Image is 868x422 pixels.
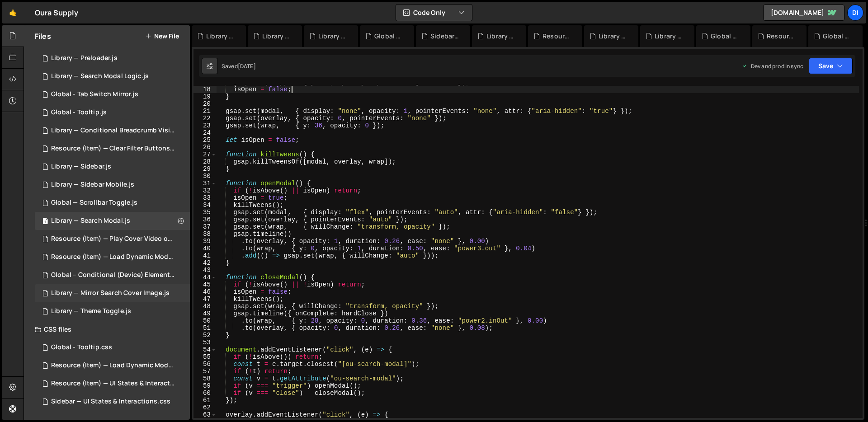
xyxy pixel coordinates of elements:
div: 14937/44563.css [35,338,190,356]
div: 14937/44170.js [35,122,193,140]
div: 14937/45379.js [35,302,190,320]
div: 20 [193,100,217,108]
div: 48 [193,303,217,310]
div: 57 [193,368,217,375]
div: 28 [193,158,217,165]
div: 14937/45352.js [35,158,190,176]
div: 33 [193,194,217,202]
div: Global - Notification Toasters.js [711,32,740,41]
div: 14937/38915.js [35,266,193,284]
button: Code Only [396,5,472,21]
div: 14937/38913.js [35,212,190,230]
span: 1 [42,218,48,225]
div: Dev and prod in sync [742,62,803,70]
div: 31 [193,180,217,187]
div: 29 [193,165,217,173]
div: 22 [193,115,217,122]
div: 14937/38909.css [35,356,193,375]
div: 14937/44593.js [35,176,190,194]
div: 60 [193,389,217,397]
div: Sidebar — UI States & Interactions.css [430,32,459,41]
div: 44 [193,274,217,281]
div: 32 [193,187,217,194]
div: 53 [193,339,217,346]
div: 46 [193,288,217,295]
div: 14937/44789.css [35,393,190,411]
div: Resource (Item) — Play Cover Video on Hover.js [51,235,176,243]
div: 19 [193,93,217,100]
a: 🤙 [2,2,24,23]
div: 49 [193,310,217,317]
div: 34 [193,202,217,209]
div: 23 [193,122,217,129]
div: Library — Search Modal Logic.js [486,32,515,41]
div: 14937/38910.js [35,248,193,266]
span: 1 [42,291,48,298]
div: 21 [193,108,217,115]
div: Library — Offline Mode.js [655,32,684,41]
div: 61 [193,397,217,404]
div: Global — Scrollbar Toggle.js [51,199,137,207]
div: Oura Supply [35,7,78,18]
div: 56 [193,361,217,368]
div: 41 [193,252,217,259]
div: Global - Copy To Clipboard.js [823,32,852,41]
div: 36 [193,216,217,223]
div: Resource (Page) — Rich Text Highlight Pill.js [542,32,571,41]
a: [DOMAIN_NAME] [763,5,844,21]
button: New File [145,33,179,40]
div: Library — Theme Toggle.js [262,32,291,41]
div: 58 [193,375,217,382]
div: Library — Mirror Search Cover Image.js [51,289,170,297]
div: 14937/43958.js [35,49,190,67]
div: Resource (Item) — Load Dynamic Modal (AJAX).css [51,361,176,370]
div: 47 [193,295,217,303]
div: Global - Tooltip.css [51,343,112,352]
div: 55 [193,353,217,361]
div: Library — Conditional Breadcrumb Visibility.js [51,127,176,135]
div: Library — Sidebar.js [51,163,111,171]
div: Resource (Item) — UI States & Interactions.css [51,380,176,388]
div: 35 [193,209,217,216]
div: 50 [193,317,217,324]
div: Library — Sidebar.js [318,32,347,41]
div: 38 [193,230,217,238]
div: 42 [193,259,217,267]
div: Global - Tooltip.js [51,108,107,117]
div: 14937/44562.js [35,103,190,122]
button: Save [809,58,853,74]
div: 43 [193,267,217,274]
div: Library — Sidebar Mobile.js [599,32,627,41]
div: Sidebar — UI States & Interactions.css [51,398,170,406]
div: Library — Preloader.js [51,54,118,62]
div: 14937/38901.js [35,230,193,248]
div: 14937/44975.js [35,85,190,103]
div: 14937/38911.js [35,284,190,302]
div: 14937/43376.js [35,140,193,158]
div: 62 [193,404,217,411]
div: Resource (Item) — Load Dynamic Modal (AJAX).js [51,253,176,261]
div: 24 [193,129,217,136]
div: Library — Search Modal Logic.js [51,72,149,80]
div: 54 [193,346,217,353]
div: CSS files [24,320,190,338]
div: Library — Theme Toggle.js [51,307,131,315]
div: 25 [193,136,217,144]
div: Global - Tab Switch Mirror.js [51,90,138,98]
div: 40 [193,245,217,252]
div: [DATE] [238,62,256,70]
div: 30 [193,173,217,180]
div: 63 [193,411,217,418]
div: 27 [193,151,217,158]
div: 14937/39947.js [35,194,190,212]
div: Library — Sidebar Mobile.js [51,181,134,189]
div: Resource (Item) — Clear Filter Buttons.js [51,145,176,153]
h2: Files [35,31,51,41]
div: 14937/44851.js [35,67,190,85]
div: 59 [193,382,217,389]
div: Global - Tab Switch Mirror.js [374,32,403,41]
a: Di [847,5,863,21]
div: Global – Conditional (Device) Element Visibility.js [51,271,176,279]
div: Library – Search Form.js [206,32,235,41]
